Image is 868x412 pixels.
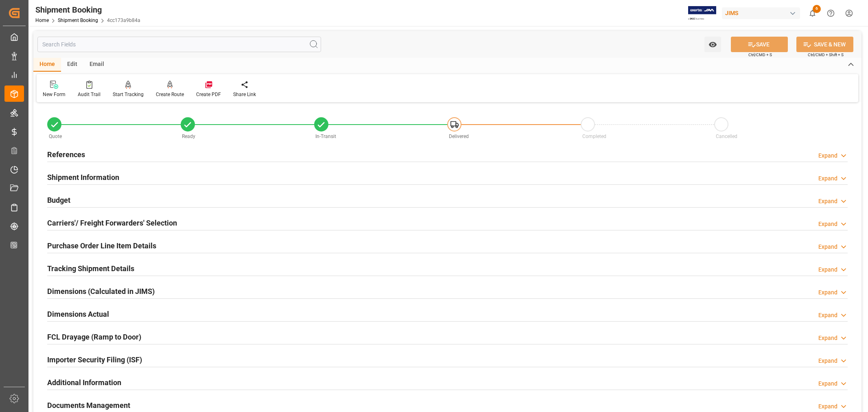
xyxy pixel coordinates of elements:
div: Expand [818,265,837,274]
div: Email [83,58,110,72]
div: Expand [818,311,837,320]
span: Completed [582,134,606,139]
div: Audit Trail [78,91,101,98]
button: SAVE & NEW [796,37,853,52]
h2: Additional Information [47,377,121,388]
div: Home [33,58,61,72]
button: open menu [704,37,721,52]
span: Ctrl/CMD + S [748,52,772,58]
div: Shipment Booking [35,4,140,16]
button: Help Center [822,4,840,22]
span: Ctrl/CMD + Shift + S [808,52,844,58]
h2: Shipment Information [47,172,119,183]
div: Edit [61,58,83,72]
div: Expand [818,243,837,251]
div: Start Tracking [113,91,144,98]
div: Expand [818,288,837,297]
div: Expand [818,357,837,365]
div: Share Link [233,91,256,98]
img: Exertis%20JAM%20-%20Email%20Logo.jpg_1722504956.jpg [688,6,716,20]
h2: Dimensions (Calculated in JIMS) [47,286,155,297]
span: In-Transit [315,134,336,139]
h2: Importer Security Filing (ISF) [47,354,142,365]
span: Ready [182,134,195,139]
h2: References [47,149,85,160]
div: Expand [818,174,837,183]
span: Quote [49,134,62,139]
div: Expand [818,334,837,342]
input: Search Fields [37,37,321,52]
span: Cancelled [716,134,737,139]
div: Expand [818,197,837,206]
button: show 6 new notifications [803,4,822,22]
h2: FCL Drayage (Ramp to Door) [47,331,141,342]
button: JIMS [722,5,803,21]
div: Expand [818,220,837,228]
h2: Purchase Order Line Item Details [47,240,156,251]
div: Create Route [156,91,184,98]
div: Expand [818,402,837,411]
div: New Form [43,91,66,98]
h2: Documents Management [47,400,130,411]
a: Shipment Booking [58,18,98,23]
a: Home [35,18,49,23]
div: Create PDF [196,91,221,98]
button: SAVE [731,37,788,52]
span: 6 [813,5,821,13]
h2: Carriers'/ Freight Forwarders' Selection [47,217,177,228]
h2: Dimensions Actual [47,309,109,320]
h2: Tracking Shipment Details [47,263,134,274]
div: Expand [818,379,837,388]
h2: Budget [47,195,70,206]
span: Delivered [449,134,469,139]
div: JIMS [722,7,800,19]
div: Expand [818,151,837,160]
